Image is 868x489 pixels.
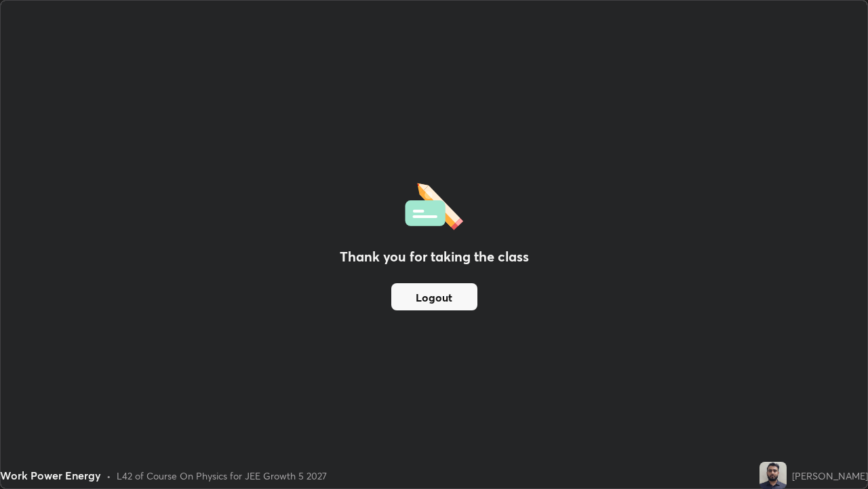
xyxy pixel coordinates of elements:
button: Logout [391,283,477,310]
img: 2d581e095ba74728bda1a1849c8d6045.jpg [759,462,787,489]
div: • [106,469,111,483]
div: [PERSON_NAME] [792,469,868,483]
div: L42 of Course On Physics for JEE Growth 5 2027 [117,469,327,483]
img: offlineFeedback.1438e8b3.svg [405,179,463,230]
h2: Thank you for taking the class [340,247,529,267]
